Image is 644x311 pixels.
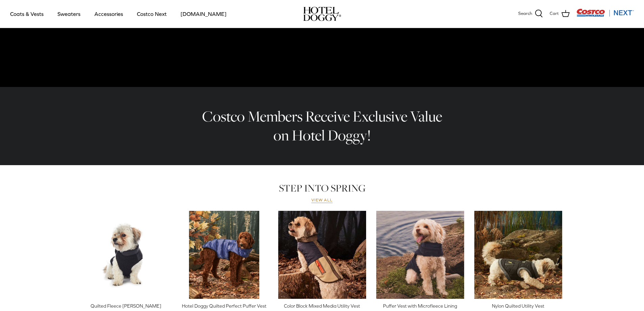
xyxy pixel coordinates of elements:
[311,198,333,203] a: View all
[180,211,268,299] a: Hotel Doggy Quilted Perfect Puffer Vest
[303,7,341,21] a: hoteldoggy.com hoteldoggycom
[303,7,341,21] img: hoteldoggycom
[131,2,173,25] a: Costco Next
[518,9,543,18] a: Search
[278,211,366,299] img: tan dog wearing a blue & brown vest
[474,211,562,299] a: Nylon Quilted Utility Vest
[88,2,129,25] a: Accessories
[550,10,559,17] span: Cart
[51,2,87,25] a: Sweaters
[376,211,464,299] a: Puffer Vest with Microfleece Lining
[576,13,634,18] a: Visit Costco Next
[518,10,532,17] span: Search
[197,107,447,145] h2: Costco Members Receive Exclusive Value on Hotel Doggy!
[174,2,233,25] a: [DOMAIN_NAME]
[4,2,50,25] a: Coats & Vests
[550,9,570,18] a: Cart
[474,302,562,310] div: Nylon Quilted Utility Vest
[278,211,366,299] a: Color Block Mixed Media Utility Vest
[376,302,464,310] div: Puffer Vest with Microfleece Lining
[576,8,634,17] img: Costco Next
[278,302,366,310] div: Color Block Mixed Media Utility Vest
[82,211,170,299] a: Quilted Fleece Melton Vest
[180,302,268,310] div: Hotel Doggy Quilted Perfect Puffer Vest
[279,181,365,195] a: STEP INTO SPRING
[82,302,170,310] div: Quilted Fleece [PERSON_NAME]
